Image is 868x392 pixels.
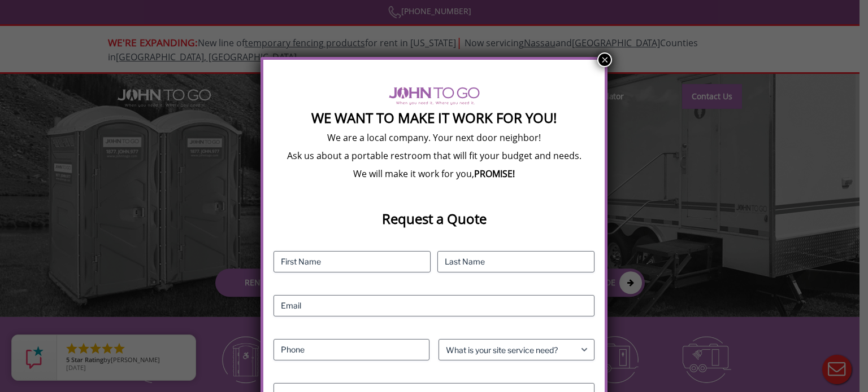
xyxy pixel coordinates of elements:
strong: Request a Quote [382,209,487,228]
input: First Name [274,251,431,272]
strong: We Want To Make It Work For You! [311,108,557,127]
p: We are a local company. Your next door neighbor! [274,131,594,144]
p: Ask us about a portable restroom that will fit your budget and needs. [274,149,594,162]
p: We will make it work for you, [274,168,594,180]
img: logo of viptogo [389,87,480,105]
input: Last Name [437,251,594,272]
input: Email [274,295,594,316]
button: Close [597,52,612,67]
input: Phone [274,339,429,360]
b: PROMISE! [474,168,515,180]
